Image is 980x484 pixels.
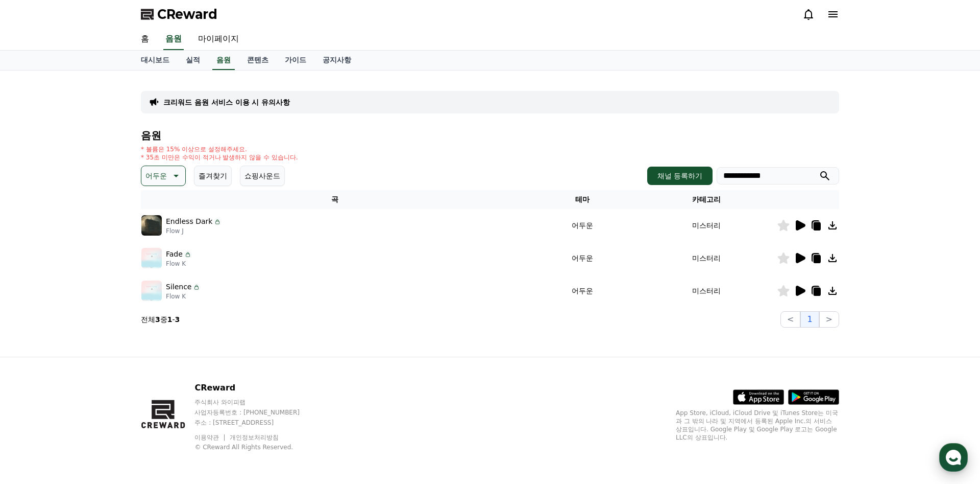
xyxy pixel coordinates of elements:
p: Fade [166,249,183,260]
button: 쇼핑사운드 [240,166,285,186]
p: * 35초 미만은 수익이 적거나 발생하지 않을 수 있습니다. [141,153,298,162]
td: 어두운 [529,209,636,242]
td: 어두운 [529,242,636,274]
a: 이용약관 [194,434,227,441]
span: 대화 [93,340,106,348]
button: 어두운 [141,166,186,186]
a: 실적 [178,51,208,70]
a: 설정 [132,324,196,350]
a: 음원 [163,29,184,50]
h4: 음원 [141,130,839,141]
span: 설정 [158,339,170,348]
a: 음원 [212,51,235,70]
p: * 볼륨은 15% 이상으로 설정해주세요. [141,145,298,153]
p: 사업자등록번호 : [PHONE_NUMBER] [194,408,319,417]
a: 대화 [67,324,132,350]
p: 어두운 [145,169,167,183]
button: 즐겨찾기 [194,166,232,186]
p: 주소 : [STREET_ADDRESS] [194,419,319,427]
p: Flow K [166,260,192,268]
span: 홈 [32,339,38,348]
a: 콘텐츠 [239,51,277,70]
button: 채널 등록하기 [647,167,713,185]
p: Endless Dark [166,216,212,227]
span: CReward [157,6,217,22]
strong: 3 [175,315,180,324]
img: music [141,248,162,268]
p: © CReward All Rights Reserved. [194,443,319,451]
p: 전체 중 - [141,314,180,325]
th: 곡 [141,190,529,209]
p: Silence [166,282,191,292]
a: 공지사항 [314,51,359,70]
th: 테마 [529,190,636,209]
a: 홈 [3,324,67,350]
td: 미스터리 [636,274,777,307]
strong: 1 [167,315,173,324]
a: 홈 [133,29,157,50]
a: 가이드 [277,51,314,70]
p: CReward [194,382,319,394]
button: 1 [800,311,819,328]
a: 개인정보처리방침 [230,434,279,441]
p: App Store, iCloud, iCloud Drive 및 iTunes Store는 미국과 그 밖의 나라 및 지역에서 등록된 Apple Inc.의 서비스 상표입니다. Goo... [676,409,839,442]
strong: 3 [155,315,160,324]
p: Flow J [166,227,222,235]
a: CReward [141,6,217,22]
button: < [780,311,800,328]
button: > [819,311,839,328]
a: 크리워드 음원 서비스 이용 시 유의사항 [163,97,290,107]
td: 미스터리 [636,209,777,242]
a: 마이페이지 [190,29,247,50]
td: 미스터리 [636,242,777,274]
th: 카테고리 [636,190,777,209]
td: 어두운 [529,274,636,307]
p: Flow K [166,292,201,301]
img: music [141,215,162,236]
p: 주식회사 와이피랩 [194,398,319,406]
img: music [141,281,162,301]
a: 대시보드 [133,51,178,70]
